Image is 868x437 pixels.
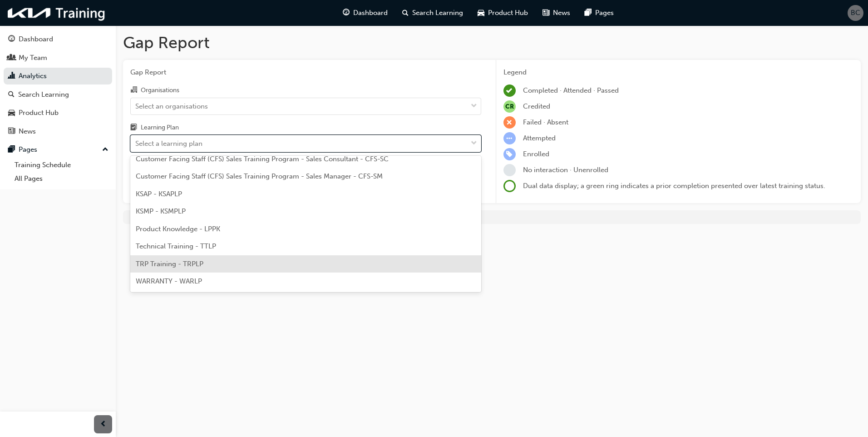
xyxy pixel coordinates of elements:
[4,104,112,121] a: Product Hub
[123,33,861,53] h1: Gap Report
[523,166,608,174] span: No interaction · Unenrolled
[100,419,107,430] span: prev-icon
[136,172,383,180] span: Customer Facing Staff (CFS) Sales Training Program - Sales Manager - CFS-SM
[523,86,619,94] span: Completed · Attended · Passed
[102,144,108,156] span: up-icon
[8,146,15,154] span: pages-icon
[523,182,825,190] span: Dual data display; a green ring indicates a prior completion presented over latest training status.
[478,7,484,19] span: car-icon
[141,123,179,132] div: Learning Plan
[353,8,388,18] span: Dashboard
[503,148,516,160] span: learningRecordVerb_ENROLL-icon
[503,100,516,113] span: null-icon
[136,277,202,285] span: WARRANTY - WARLP
[471,100,477,112] span: down-icon
[542,7,549,19] span: news-icon
[585,7,592,19] span: pages-icon
[19,126,36,137] div: News
[343,7,350,19] span: guage-icon
[4,31,112,48] a: Dashboard
[135,139,202,149] div: Select a learning plan
[8,54,15,62] span: people-icon
[503,164,516,176] span: learningRecordVerb_NONE-icon
[18,89,69,100] div: Search Learning
[11,172,112,186] a: All Pages
[19,34,53,45] div: Dashboard
[8,35,15,44] span: guage-icon
[523,118,568,126] span: Failed · Absent
[8,72,15,80] span: chart-icon
[136,190,182,198] span: KSAP - KSAPLP
[141,86,179,95] div: Organisations
[523,150,549,158] span: Enrolled
[851,8,860,18] span: BC
[535,4,577,22] a: news-iconNews
[136,155,389,163] span: Customer Facing Staff (CFS) Sales Training Program - Sales Consultant - CFS-SC
[335,4,395,22] a: guage-iconDashboard
[4,141,112,158] button: Pages
[130,67,481,78] span: Gap Report
[130,124,137,132] span: learningplan-icon
[503,84,516,97] span: learningRecordVerb_COMPLETE-icon
[471,138,477,149] span: down-icon
[503,67,854,78] div: Legend
[523,134,556,142] span: Attempted
[5,4,109,22] img: kia-training
[4,68,112,84] a: Analytics
[136,242,216,250] span: Technical Training - TTLP
[8,128,15,136] span: news-icon
[577,4,621,22] a: pages-iconPages
[130,86,137,94] span: organisation-icon
[8,109,15,117] span: car-icon
[4,123,112,140] a: News
[395,4,470,22] a: search-iconSearch Learning
[4,29,112,141] button: DashboardMy TeamAnalyticsSearch LearningProduct HubNews
[553,8,570,18] span: News
[8,91,15,99] span: search-icon
[503,132,516,144] span: learningRecordVerb_ATTEMPT-icon
[488,8,528,18] span: Product Hub
[11,158,112,172] a: Training Schedule
[19,53,47,63] div: My Team
[848,5,863,21] button: BC
[136,225,220,233] span: Product Knowledge - LPPK
[136,207,186,215] span: KSMP - KSMPLP
[402,7,409,19] span: search-icon
[135,101,208,111] div: Select an organisations
[19,108,59,118] div: Product Hub
[412,8,463,18] span: Search Learning
[19,144,37,155] div: Pages
[4,50,112,66] a: My Team
[523,102,550,110] span: Credited
[595,8,614,18] span: Pages
[136,260,203,268] span: TRP Training - TRPLP
[4,86,112,103] a: Search Learning
[503,116,516,129] span: learningRecordVerb_FAIL-icon
[470,4,535,22] a: car-iconProduct Hub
